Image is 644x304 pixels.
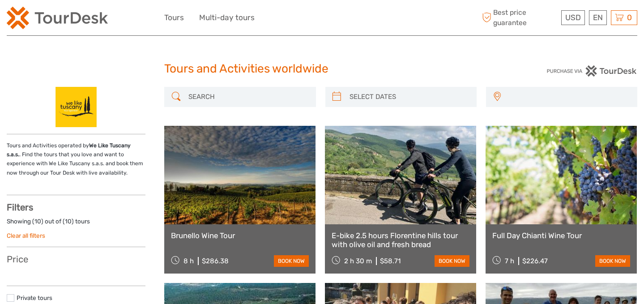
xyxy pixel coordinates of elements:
[435,255,469,267] a: book now
[7,141,145,178] p: Tours and Activities operated by . Find the tours that you love and want to experience with We Li...
[34,217,41,226] label: 10
[7,232,45,239] a: Clear all filters
[7,202,33,213] strong: Filters
[344,257,372,265] span: 2 h 30 m
[492,231,630,240] a: Full Day Chianti Wine Tour
[65,217,72,226] label: 10
[589,10,607,25] div: EN
[505,257,514,265] span: 7 h
[595,255,630,267] a: book now
[164,11,184,24] a: Tours
[202,257,229,265] div: $286.38
[171,231,309,240] a: Brunello Wine Tour
[522,257,548,265] div: $226.47
[380,257,401,265] div: $58.71
[199,11,255,24] a: Multi-day tours
[274,255,309,267] a: book now
[164,62,480,76] h1: Tours and Activities worldwide
[183,257,194,265] span: 8 h
[7,254,145,265] h3: Price
[7,142,131,158] strong: We Like Tuscany s.a.s.
[546,65,637,77] img: PurchaseViaTourDesk.png
[7,217,145,231] div: Showing ( ) out of ( ) tours
[332,231,469,249] a: E-bike 2.5 hours Florentine hills tour with olive oil and fresh bread
[55,87,97,127] img: 728-29_logo_thumbnail.jpg
[626,13,633,22] span: 0
[480,8,559,27] span: Best price guarantee
[565,13,581,22] span: USD
[17,294,52,301] a: Private tours
[346,89,472,105] input: SELECT DATES
[7,7,108,29] img: 2254-3441b4b5-4e5f-4d00-b396-31f1d84a6ebf_logo_small.png
[185,89,311,105] input: SEARCH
